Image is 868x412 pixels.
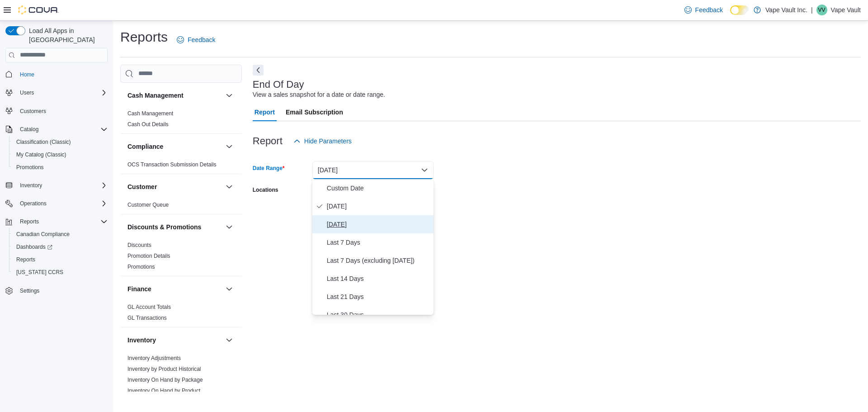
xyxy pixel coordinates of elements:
[312,161,434,179] button: [DATE]
[120,240,242,276] div: Discounts & Promotions
[127,315,167,321] a: GL Transactions
[224,222,235,232] button: Discounts & Promotions
[127,263,155,270] span: Promotions
[2,215,111,228] button: Reports
[127,161,217,168] a: OCS Transaction Submission Details
[16,164,44,171] span: Promotions
[13,229,108,240] span: Canadian Compliance
[127,110,173,117] span: Cash Management
[13,242,56,252] a: Dashboards
[127,223,201,232] h3: Discounts & Promotions
[13,149,108,160] span: My Catalog (Classic)
[224,181,235,192] button: Customer
[20,287,39,294] span: Settings
[2,123,111,136] button: Catalog
[16,180,46,191] button: Inventory
[2,104,111,118] button: Customers
[127,142,163,151] h3: Compliance
[127,182,222,191] button: Customer
[327,291,430,302] span: Last 21 Days
[127,121,169,128] a: Cash Out Details
[127,91,222,100] button: Cash Management
[327,219,430,230] span: [DATE]
[253,90,385,99] div: View a sales snapshot for a date or date range.
[13,267,108,278] span: Washington CCRS
[811,5,813,15] p: |
[127,252,170,260] span: Promotion Details
[127,366,201,372] a: Inventory by Product Historical
[9,253,111,266] button: Reports
[127,376,203,384] span: Inventory On Hand by Package
[16,216,108,227] span: Reports
[224,335,235,346] button: Inventory
[224,90,235,101] button: Cash Management
[2,197,111,210] button: Operations
[253,136,283,147] h3: Report
[127,336,156,345] h3: Inventory
[127,110,173,117] a: Cash Management
[127,304,171,310] a: GL Account Totals
[127,284,222,294] button: Finance
[253,65,264,76] button: Next
[312,179,434,315] div: Select listbox
[20,108,46,115] span: Customers
[16,231,70,238] span: Canadian Compliance
[255,103,275,121] span: Report
[120,199,242,214] div: Customer
[20,126,38,133] span: Catalog
[16,87,108,98] span: Users
[9,228,111,241] button: Canadian Compliance
[224,284,235,294] button: Finance
[327,255,430,266] span: Last 7 Days (excluding [DATE])
[127,182,157,191] h3: Customer
[127,355,181,361] a: Inventory Adjustments
[120,159,242,174] div: Compliance
[9,148,111,161] button: My Catalog (Classic)
[173,31,219,49] a: Feedback
[20,182,42,189] span: Inventory
[20,89,34,96] span: Users
[127,284,151,294] h3: Finance
[120,28,168,46] h1: Reports
[127,202,169,208] a: Customer Queue
[127,201,169,208] span: Customer Queue
[127,161,217,168] span: OCS Transaction Submission Details
[327,237,430,248] span: Last 7 Days
[16,69,108,80] span: Home
[127,388,200,394] a: Inventory On Hand by Product
[695,5,723,14] span: Feedback
[120,108,242,133] div: Cash Management
[327,201,430,212] span: [DATE]
[127,142,222,151] button: Compliance
[13,137,108,147] span: Classification (Classic)
[2,179,111,192] button: Inventory
[16,198,50,209] button: Operations
[13,149,70,160] a: My Catalog (Classic)
[13,254,39,265] a: Reports
[20,71,34,78] span: Home
[13,162,47,173] a: Promotions
[286,103,343,121] span: Email Subscription
[831,5,861,15] p: Vape Vault
[16,151,66,158] span: My Catalog (Classic)
[327,183,430,194] span: Custom Date
[16,180,108,191] span: Inventory
[730,5,749,15] input: Dark Mode
[20,200,47,207] span: Operations
[13,162,108,173] span: Promotions
[127,242,151,248] a: Discounts
[16,243,52,251] span: Dashboards
[304,137,352,146] span: Hide Parameters
[818,5,826,15] span: VV
[16,105,108,117] span: Customers
[681,1,726,19] a: Feedback
[16,87,38,98] button: Users
[188,35,215,44] span: Feedback
[120,302,242,327] div: Finance
[9,161,111,174] button: Promotions
[9,241,111,253] a: Dashboards
[13,254,108,265] span: Reports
